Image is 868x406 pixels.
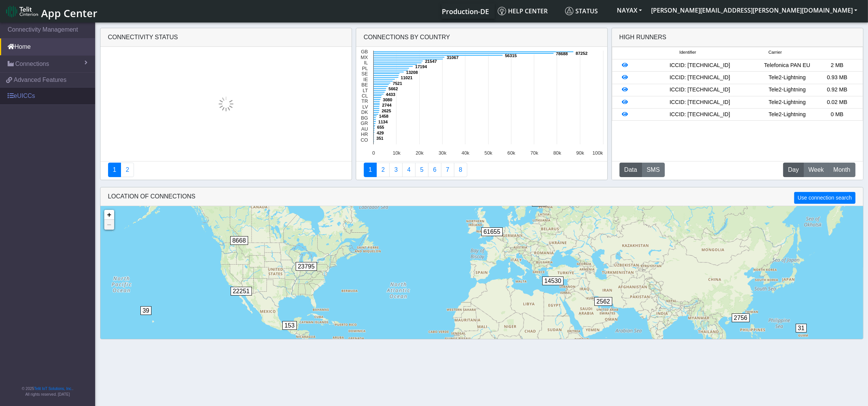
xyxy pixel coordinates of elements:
img: logo-telit-cinterion-gw-new.png [6,5,38,18]
a: Status [562,3,612,19]
span: 31 [796,324,807,332]
text: CL [362,93,368,99]
text: 20k [416,150,424,156]
text: 3080 [383,98,392,102]
span: App Center [41,6,97,20]
text: 17194 [415,64,427,69]
nav: Summary paging [364,163,600,177]
span: 2756 [732,313,750,322]
div: Tele2-Lightning [762,86,812,94]
text: 10k [392,150,400,156]
span: Carrier [768,49,782,56]
text: SE [361,71,368,77]
div: ICCID: [TECHNICAL_ID] [637,61,762,70]
text: 1458 [379,114,389,118]
text: 70k [530,150,538,156]
text: DK [361,109,368,115]
text: 60k [507,150,515,156]
span: Connections [15,59,49,69]
button: Week [803,163,829,177]
div: ICCID: [TECHNICAL_ID] [637,98,762,107]
text: MX [360,54,368,60]
div: 39 [140,306,156,329]
text: IL [364,60,368,66]
text: 78688 [556,51,568,56]
text: 2744 [382,103,392,107]
button: Data [620,163,642,177]
span: 23795 [296,262,317,271]
a: Connections By Country [364,163,377,177]
div: Tele2-Lightning [762,98,812,107]
div: 2 MB [812,61,862,70]
button: Day [783,163,804,177]
a: 14 Days Trend [428,163,441,177]
text: 1134 [378,120,388,124]
img: loading.gif [218,96,234,112]
text: HR [361,131,368,137]
text: 11021 [401,75,412,80]
span: 14530 [542,277,564,285]
text: 2625 [382,109,391,113]
span: 39 [140,306,152,315]
span: Advanced Features [14,75,67,85]
text: 0 [372,150,375,156]
text: CO [360,137,368,143]
div: 0 MB [812,110,862,119]
span: 2562 [594,297,613,306]
span: 153 [282,321,297,330]
button: Use connection search [794,192,855,204]
span: Month [833,165,850,174]
text: TR [361,98,368,104]
div: 2562 [594,297,625,320]
div: Telefonica PAN EU [762,61,812,70]
text: 4433 [386,92,395,97]
a: Deployment status [121,163,134,177]
span: Status [565,7,598,15]
div: High Runners [620,33,667,42]
text: 56315 [505,53,517,58]
text: 100k [592,150,603,156]
a: Help center [495,3,562,19]
text: GR [360,120,368,126]
a: Connectivity status [108,163,121,177]
span: Help center [498,7,548,15]
text: 80k [553,150,561,156]
text: 40k [461,150,469,156]
text: 31067 [447,55,459,60]
a: Connections By Carrier [402,163,416,177]
text: 21547 [425,59,437,64]
nav: Summary paging [108,163,344,177]
a: Zoom in [104,210,114,220]
text: LV [362,104,368,110]
text: GB [361,49,368,54]
a: Usage by Carrier [415,163,428,177]
span: 22251 [231,287,252,296]
span: Day [788,165,799,174]
text: LT [363,88,368,93]
text: 13208 [406,70,418,75]
a: Telit IoT Solutions, Inc. [34,387,72,391]
a: Your current platform instance [441,3,489,19]
text: 655 [377,125,384,129]
button: NAYAX [612,3,647,17]
span: 8668 [230,236,248,245]
a: Carrier [376,163,390,177]
button: Month [828,163,855,177]
a: App Center [6,3,96,19]
img: status.svg [565,7,573,15]
text: BG [361,115,368,121]
div: 0.93 MB [812,74,862,82]
text: 7521 [393,81,402,86]
text: IE [363,77,368,82]
div: ICCID: [TECHNICAL_ID] [637,74,762,82]
span: Week [808,165,824,174]
a: Usage per Country [389,163,403,177]
text: 50k [484,150,492,156]
text: 30k [438,150,446,156]
a: Zoom out [104,220,114,230]
a: Zero Session [441,163,454,177]
text: 90k [576,150,584,156]
div: ICCID: [TECHNICAL_ID] [637,86,762,94]
button: SMS [642,163,665,177]
span: 61655 [481,227,503,236]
